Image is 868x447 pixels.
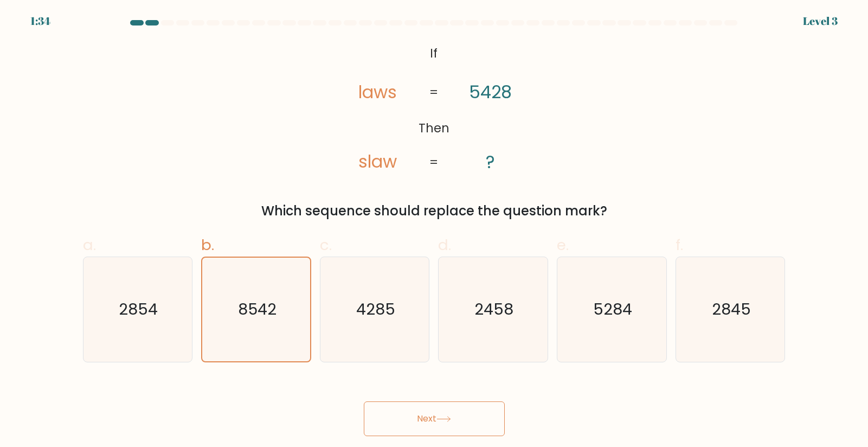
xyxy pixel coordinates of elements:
[320,234,332,256] span: c.
[593,298,632,320] text: 5284
[429,84,438,101] tspan: =
[438,234,451,256] span: d.
[356,298,395,320] text: 4285
[364,401,505,436] button: Next
[201,234,214,256] span: b.
[358,80,397,104] tspan: laws
[238,298,277,320] text: 8542
[119,298,158,320] text: 2854
[429,154,438,171] tspan: =
[475,298,514,320] text: 2458
[469,80,512,104] tspan: 5428
[803,13,838,29] div: Level 3
[83,234,96,256] span: a.
[430,44,438,62] tspan: If
[557,234,569,256] span: e.
[325,41,543,175] svg: @import url('[URL][DOMAIN_NAME]);
[89,201,779,221] div: Which sequence should replace the question mark?
[712,298,751,320] text: 2845
[358,150,397,174] tspan: slaw
[676,234,683,256] span: f.
[486,150,495,174] tspan: ?
[419,119,449,137] tspan: Then
[30,13,50,29] div: 1:34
